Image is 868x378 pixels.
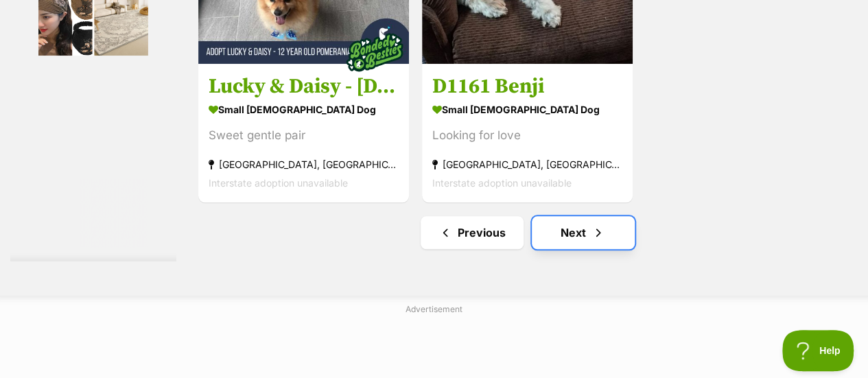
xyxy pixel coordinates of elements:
img: https://img.kwcdn.com/product/fancy/0a172722-0afd-479d-9a37-d400c0e6ecb1.jpg?imageMogr2/strip/siz... [105,139,206,274]
iframe: Help Scout Beacon - Open [782,330,854,371]
div: Looking for love [432,126,622,145]
img: bonded besties [340,18,409,86]
nav: Pagination [197,216,858,249]
a: Lucky & Daisy - [DEMOGRAPHIC_DATA] Pomeranians small [DEMOGRAPHIC_DATA] Dog Sweet gentle pair [GE... [198,63,409,202]
strong: [GEOGRAPHIC_DATA], [GEOGRAPHIC_DATA] [209,155,399,174]
strong: small [DEMOGRAPHIC_DATA] Dog [432,99,622,119]
a: Previous page [421,216,524,249]
h3: Lucky & Daisy - [DEMOGRAPHIC_DATA] Pomeranians [209,73,399,99]
div: Sweet gentle pair [209,126,399,145]
a: D1161 Benji small [DEMOGRAPHIC_DATA] Dog Looking for love [GEOGRAPHIC_DATA], [GEOGRAPHIC_DATA] In... [422,63,633,202]
strong: [GEOGRAPHIC_DATA], [GEOGRAPHIC_DATA] [432,155,622,174]
span: Interstate adoption unavailable [432,177,572,189]
h3: D1161 Benji [432,73,622,99]
a: Next page [532,216,635,249]
strong: small [DEMOGRAPHIC_DATA] Dog [209,99,399,119]
span: Interstate adoption unavailable [209,177,348,189]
